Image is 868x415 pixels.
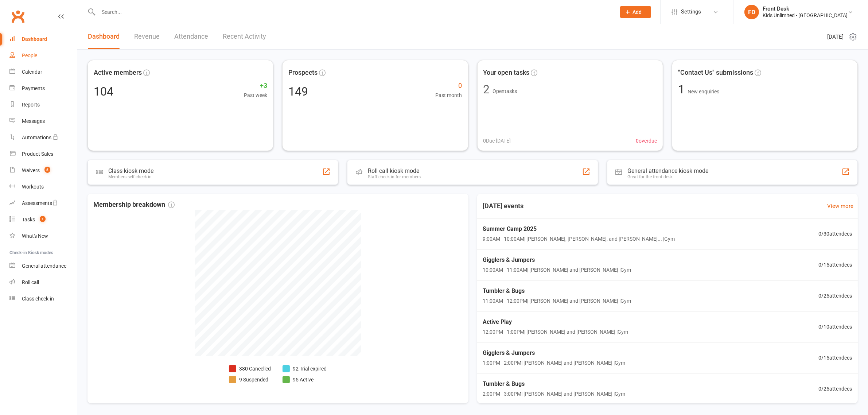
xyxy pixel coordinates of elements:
[9,274,77,291] a: Roll call
[818,323,852,331] span: 0 / 10 attendees
[483,255,631,265] span: Gigglers & Jumpers
[22,263,66,269] div: General attendance
[9,291,77,307] a: Class kiosk mode
[483,328,628,336] span: 12:00PM - 1:00PM | [PERSON_NAME] and [PERSON_NAME] | Gym
[244,91,267,99] span: Past week
[108,174,153,179] div: Members self check-in
[483,348,626,358] span: Gigglers & Jumpers
[827,32,844,41] span: [DATE]
[229,376,271,384] li: 9 Suspended
[22,217,35,222] div: Tasks
[9,228,77,244] a: What's New
[44,167,50,173] span: 5
[744,5,759,19] div: FD
[483,84,490,95] div: 2
[620,6,651,18] button: Add
[763,12,848,19] div: Kids Unlimited - [GEOGRAPHIC_DATA]
[22,200,58,206] div: Assessments
[22,102,40,108] div: Reports
[22,135,51,140] div: Automations
[134,24,160,49] a: Revenue
[818,385,852,393] span: 0 / 25 attendees
[9,258,77,274] a: General attendance kiosk mode
[22,151,53,157] div: Product Sales
[93,199,175,210] span: Membership breakdown
[40,216,46,222] span: 1
[9,179,77,195] a: Workouts
[633,9,642,15] span: Add
[94,67,142,78] span: Active members
[688,89,719,94] span: New enquiries
[9,64,77,80] a: Calendar
[22,167,40,173] div: Waivers
[223,24,266,49] a: Recent Activity
[9,195,77,212] a: Assessments
[9,146,77,162] a: Product Sales
[108,167,153,174] div: Class kiosk mode
[483,390,626,398] span: 2:00PM - 3:00PM | [PERSON_NAME] and [PERSON_NAME] | Gym
[9,7,27,26] a: Clubworx
[9,31,77,47] a: Dashboard
[818,354,852,362] span: 0 / 15 attendees
[9,129,77,146] a: Automations
[368,167,421,174] div: Roll call kiosk mode
[483,297,631,305] span: 11:00AM - 12:00PM | [PERSON_NAME] and [PERSON_NAME] | Gym
[483,67,530,78] span: Your open tasks
[9,162,77,179] a: Waivers 5
[96,7,611,17] input: Search...
[483,137,511,145] span: 0 Due [DATE]
[9,97,77,113] a: Reports
[818,230,852,238] span: 0 / 30 attendees
[483,235,675,243] span: 9:00AM - 10:00AM | [PERSON_NAME], [PERSON_NAME], and [PERSON_NAME]... | Gym
[22,36,47,42] div: Dashboard
[288,86,308,97] div: 149
[283,376,327,384] li: 95 Active
[483,317,628,327] span: Active Play
[436,81,462,91] span: 0
[483,286,631,296] span: Tumbler & Bugs
[9,47,77,64] a: People
[22,69,42,75] div: Calendar
[22,53,37,58] div: People
[628,174,709,179] div: Great for the front desk
[244,81,267,91] span: +3
[483,359,626,367] span: 1:00PM - 2:00PM | [PERSON_NAME] and [PERSON_NAME] | Gym
[483,379,626,389] span: Tumbler & Bugs
[763,5,848,12] div: Front Desk
[22,296,54,302] div: Class check-in
[483,266,631,274] span: 10:00AM - 11:00AM | [PERSON_NAME] and [PERSON_NAME] | Gym
[174,24,208,49] a: Attendance
[9,113,77,129] a: Messages
[678,82,688,96] span: 1
[9,212,77,228] a: Tasks 1
[818,261,852,269] span: 0 / 15 attendees
[229,365,271,373] li: 380 Cancelled
[681,4,701,20] span: Settings
[493,88,517,94] span: Open tasks
[88,24,120,49] a: Dashboard
[22,233,48,239] div: What's New
[477,199,530,213] h3: [DATE] events
[628,167,709,174] div: General attendance kiosk mode
[483,224,675,234] span: Summer Camp 2025
[283,365,327,373] li: 92 Trial expired
[22,85,45,91] div: Payments
[22,184,44,190] div: Workouts
[9,80,77,97] a: Payments
[678,67,753,78] span: "Contact Us" submissions
[368,174,421,179] div: Staff check-in for members
[22,118,45,124] div: Messages
[22,279,39,285] div: Roll call
[94,86,113,97] div: 104
[827,202,853,210] a: View more
[288,67,318,78] span: Prospects
[436,91,462,99] span: Past month
[818,292,852,300] span: 0 / 25 attendees
[636,137,657,145] span: 0 overdue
